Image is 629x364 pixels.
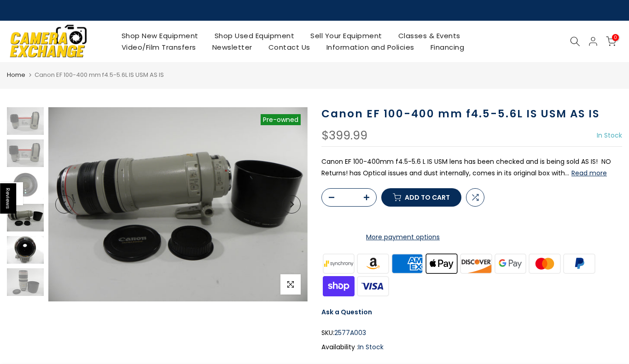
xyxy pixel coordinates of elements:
img: discover [459,252,494,275]
img: apple pay [425,252,459,275]
div: SKU: [321,327,622,339]
span: Canon EF 100-400 mm f4.5-5.6L IS USM AS IS [35,70,164,79]
span: In Stock [358,342,384,352]
div: Availability : [321,341,622,353]
a: Financing [422,41,472,53]
img: Canon EF 100-400 mm f4.5-5.6L IS USM AS IS Lenses Small Format - Canon EOS Mount Lenses - Canon E... [7,139,44,167]
img: visa [356,275,390,297]
img: Canon EF 100-400 mm f4.5-5.6L IS USM AS IS Lenses Small Format - Canon EOS Mount Lenses - Canon E... [7,236,44,264]
a: More payment options [321,231,484,243]
a: Contact Us [260,41,318,53]
img: google pay [493,252,528,275]
div: $399.99 [321,130,367,142]
a: Home [7,70,25,80]
img: Canon EF 100-400 mm f4.5-5.6L IS USM AS IS Lenses Small Format - Canon EOS Mount Lenses - Canon E... [48,107,308,301]
button: Next [282,195,301,214]
img: Canon EF 100-400 mm f4.5-5.6L IS USM AS IS Lenses Small Format - Canon EOS Mount Lenses - Canon E... [7,172,44,199]
img: Canon EF 100-400 mm f4.5-5.6L IS USM AS IS Lenses Small Format - Canon EOS Mount Lenses - Canon E... [7,268,44,296]
img: shopify pay [321,275,356,297]
a: Shop New Equipment [113,30,206,41]
p: Canon EF 100-400mm f4.5-5.6 L IS USM lens has been checked and is being sold AS IS! NO Returns! h... [321,156,622,179]
a: 0 [606,36,616,46]
a: Newsletter [204,41,260,53]
img: amazon payments [356,252,390,275]
a: Information and Policies [318,41,422,53]
img: synchrony [321,252,356,275]
a: Shop Used Equipment [206,30,303,41]
img: Canon EF 100-400 mm f4.5-5.6L IS USM AS IS Lenses Small Format - Canon EOS Mount Lenses - Canon E... [7,204,44,231]
img: paypal [562,252,597,275]
span: In Stock [597,131,622,140]
span: Add to cart [405,194,450,201]
span: 2577A003 [334,327,366,339]
a: Ask a Question [321,307,372,317]
button: Read more [571,169,607,177]
button: Previous [55,195,74,214]
span: 0 [612,34,619,41]
a: Sell Your Equipment [303,30,390,41]
h1: Canon EF 100-400 mm f4.5-5.6L IS USM AS IS [321,107,622,121]
img: master [528,252,562,275]
a: Classes & Events [390,30,468,41]
button: Add to cart [381,188,461,207]
img: american express [390,252,425,275]
a: Video/Film Transfers [113,41,204,53]
img: Canon EF 100-400 mm f4.5-5.6L IS USM AS IS Lenses Small Format - Canon EOS Mount Lenses - Canon E... [7,107,44,135]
